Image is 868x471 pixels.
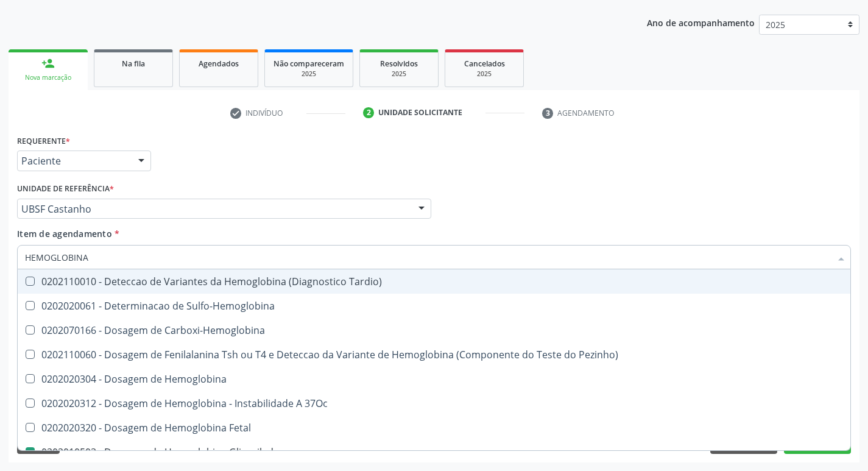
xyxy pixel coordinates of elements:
[25,374,843,384] div: 0202020304 - Dosagem de Hemoglobina
[464,58,505,69] span: Cancelados
[378,107,462,118] div: Unidade solicitante
[25,325,843,335] div: 0202070166 - Dosagem de Carboxi-Hemoglobina
[25,447,843,457] div: 0202010503 - Dosagem de Hemoglobina Glicosilada
[25,350,843,359] div: 0202110060 - Dosagem de Fenilalanina Tsh ou T4 e Deteccao da Variante de Hemoglobina (Componente ...
[41,57,55,70] div: person_add
[454,69,515,79] div: 2025
[25,245,831,269] input: Buscar por procedimentos
[21,203,406,215] span: UBSF Castanho
[122,58,145,69] span: Na fila
[17,132,70,151] label: Requerente
[17,228,112,239] span: Item de agendamento
[273,58,344,69] span: Não compareceram
[380,58,418,69] span: Resolvidos
[25,423,843,433] div: 0202020320 - Dosagem de Hemoglobina Fetal
[647,15,755,30] p: Ano de acompanhamento
[25,398,843,408] div: 0202020312 - Dosagem de Hemoglobina - Instabilidade A 37Oc
[199,58,239,69] span: Agendados
[17,180,114,199] label: Unidade de referência
[21,155,126,167] span: Paciente
[25,277,843,286] div: 0202110010 - Deteccao de Variantes da Hemoglobina (Diagnostico Tardio)
[17,73,79,82] div: Nova marcação
[363,107,374,118] div: 2
[25,301,843,311] div: 0202020061 - Determinacao de Sulfo-Hemoglobina
[369,69,429,79] div: 2025
[273,69,344,79] div: 2025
